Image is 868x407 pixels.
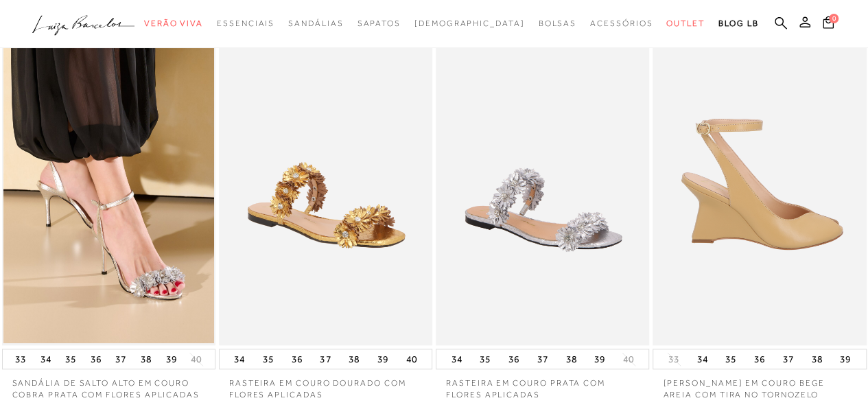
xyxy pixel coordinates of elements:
[718,19,758,28] span: BLOG LB
[819,15,838,34] button: 0
[590,349,609,369] button: 39
[664,353,683,366] button: 33
[230,349,249,369] button: 34
[357,11,400,36] a: noSubCategoriesText
[414,19,525,28] span: [DEMOGRAPHIC_DATA]
[220,27,431,344] img: RASTEIRA EM COURO DOURADO COM FLORES APLICADAS
[2,369,215,401] a: SANDÁLIA DE SALTO ALTO EM COURO COBRA PRATA COM FLORES APLICADAS
[447,349,466,369] button: 34
[436,369,649,401] a: RASTEIRA EM COURO PRATA COM FLORES APLICADAS
[144,19,203,28] span: Verão Viva
[538,19,576,28] span: Bolsas
[3,27,214,344] img: SANDÁLIA DE SALTO ALTO EM COURO COBRA PRATA COM FLORES APLICADAS
[721,349,740,369] button: 35
[219,369,432,401] a: RASTEIRA EM COURO DOURADO COM FLORES APLICADAS
[619,353,638,366] button: 40
[538,11,576,36] a: noSubCategoriesText
[807,349,826,369] button: 38
[666,11,705,36] a: noSubCategoriesText
[504,349,524,369] button: 36
[187,353,206,366] button: 40
[144,11,203,36] a: noSubCategoriesText
[654,25,866,346] img: SANDÁLIA ANABELA EM COURO BEGE AREIA COM TIRA NO TORNOZELO
[11,349,30,369] button: 33
[220,27,431,344] a: RASTEIRA EM COURO DOURADO COM FLORES APLICADAS RASTEIRA EM COURO DOURADO COM FLORES APLICADAS
[829,14,838,23] span: 0
[692,349,712,369] button: 34
[533,349,552,369] button: 37
[111,349,130,369] button: 37
[750,349,769,369] button: 36
[653,369,866,401] a: [PERSON_NAME] EM COURO BEGE AREIA COM TIRA NO TORNOZELO
[316,349,335,369] button: 37
[373,349,392,369] button: 39
[344,349,364,369] button: 38
[654,27,865,344] a: SANDÁLIA ANABELA EM COURO BEGE AREIA COM TIRA NO TORNOZELO
[476,349,495,369] button: 35
[288,19,343,28] span: Sandálias
[836,349,855,369] button: 39
[590,11,653,36] a: noSubCategoriesText
[402,349,421,369] button: 40
[666,19,705,28] span: Outlet
[161,349,180,369] button: 39
[779,349,798,369] button: 37
[3,27,214,344] a: SANDÁLIA DE SALTO ALTO EM COURO COBRA PRATA COM FLORES APLICADAS SANDÁLIA DE SALTO ALTO EM COURO ...
[288,11,343,36] a: noSubCategoriesText
[137,349,156,369] button: 38
[357,19,400,28] span: Sapatos
[36,349,56,369] button: 34
[86,349,106,369] button: 36
[437,27,648,344] img: RASTEIRA EM COURO PRATA COM FLORES APLICADAS
[217,19,274,28] span: Essenciais
[259,349,278,369] button: 35
[288,349,307,369] button: 36
[561,349,580,369] button: 38
[718,11,758,36] a: BLOG LB
[217,11,274,36] a: noSubCategoriesText
[590,19,653,28] span: Acessórios
[414,11,525,36] a: noSubCategoriesText
[61,349,80,369] button: 35
[437,27,648,344] a: RASTEIRA EM COURO PRATA COM FLORES APLICADAS RASTEIRA EM COURO PRATA COM FLORES APLICADAS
